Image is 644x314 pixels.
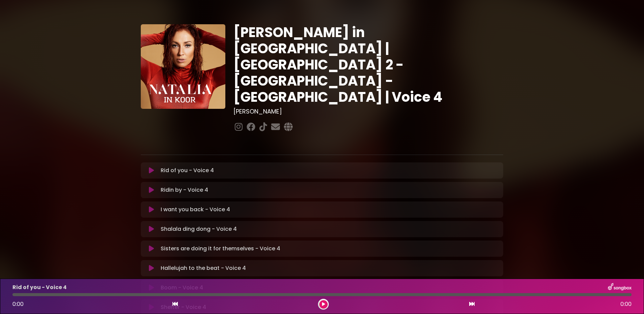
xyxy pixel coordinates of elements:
span: 0:00 [620,300,632,308]
p: Sisters are doing it for themselves - Voice 4 [161,245,280,253]
h3: [PERSON_NAME] [233,108,503,115]
p: Shalala ding dong - Voice 4 [161,225,237,233]
p: Ridin by - Voice 4 [161,186,208,194]
p: I want you back - Voice 4 [161,206,230,214]
img: YTVS25JmS9CLUqXqkEhs [141,24,225,109]
p: Rid of you - Voice 4 [12,283,67,291]
h1: [PERSON_NAME] in [GEOGRAPHIC_DATA] | [GEOGRAPHIC_DATA] 2 - [GEOGRAPHIC_DATA] - [GEOGRAPHIC_DATA] ... [233,24,503,105]
p: Hallelujah to the beat - Voice 4 [161,264,246,272]
p: Rid of you - Voice 4 [161,166,214,175]
span: 0:00 [12,300,24,308]
img: songbox-logo-white.png [608,283,632,292]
